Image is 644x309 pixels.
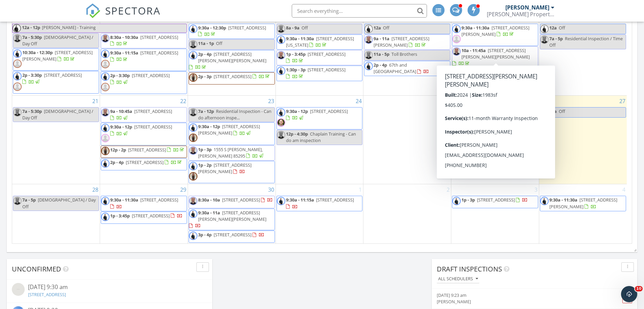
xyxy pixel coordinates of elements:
[286,108,348,121] a: 9:30a - 12p [STREET_ADDRESS]
[451,184,539,243] td: Go to October 3, 2025
[198,73,212,79] span: 2p - 3p
[277,51,285,60] img: img_2012.jpeg
[214,232,252,238] span: [STREET_ADDRESS]
[277,34,363,50] a: 9:30a - 11:30a [STREET_ADDRESS][US_STATE]
[277,107,363,129] a: 9:30a - 12p [STREET_ADDRESS]
[485,108,523,114] span: [STREET_ADDRESS]
[452,46,538,68] a: 10a - 11:45a [STREET_ADDRESS][PERSON_NAME][PERSON_NAME]
[363,184,451,243] td: Go to October 2, 2025
[618,96,627,106] a: Go to September 27, 2025
[189,73,197,82] img: resized_resized_img_1997_1746149607917_1746149609259.jpeg
[540,25,549,33] img: jeremy_headshot.jpg
[286,67,345,79] a: 1:30p - 3p [STREET_ADDRESS]
[189,196,275,208] a: 8:30a - 10a [STREET_ADDRESS]
[28,291,66,298] a: [STREET_ADDRESS]
[12,283,25,296] img: streetview
[189,161,275,183] a: 1p - 2p [STREET_ADDRESS][PERSON_NAME]
[539,12,627,95] td: Go to September 20, 2025
[110,34,138,40] span: 8:30a - 10:30a
[28,283,191,291] div: [DATE] 9:30 am
[383,25,389,31] span: Off
[374,62,416,74] span: 67th and [GEOGRAPHIC_DATA]
[452,197,461,205] img: jeremy_headshot.jpg
[198,232,212,238] span: 3p - 4p
[12,264,61,274] span: Unconfirmed
[101,158,187,170] a: 2p - 4p [STREET_ADDRESS]
[101,123,187,145] a: 9:30a - 12p [STREET_ADDRESS]
[22,197,36,203] span: 7a - 5p
[277,50,363,65] a: 1p - 3:45p [STREET_ADDRESS]
[485,70,511,76] span: Toll Brothers
[101,34,110,43] img: img_2012.jpeg
[364,25,373,33] img: jeremy_headshot.jpg
[452,124,461,132] img: resized_resized_img_1997_1746149607917_1746149609259.jpeg
[110,34,178,47] a: 8:30a - 10:30a [STREET_ADDRESS]
[44,72,82,78] span: [STREET_ADDRESS]
[189,172,197,181] img: resized_resized_img_1997_1746149607917_1746149609259.jpeg
[302,25,308,31] span: Off
[549,197,617,209] span: [STREET_ADDRESS][PERSON_NAME]
[110,159,124,165] span: 2p - 4p
[452,25,461,33] img: jeremy_headshot.jpg
[539,95,627,184] td: Go to September 27, 2025
[277,197,285,205] img: jeremy_headshot.jpg
[292,4,427,18] input: Search everything...
[364,35,373,44] img: img_2012.jpeg
[267,184,276,195] a: Go to September 30, 2025
[214,73,252,79] span: [STREET_ADDRESS]
[442,96,451,106] a: Go to September 25, 2025
[22,24,41,32] span: 12a - 12p
[374,62,387,68] span: 2p - 4p
[22,49,53,55] span: 10:30a - 12:30p
[374,35,389,42] span: 9a - 11a
[549,197,617,209] a: 9:30a - 11:30a [STREET_ADDRESS][PERSON_NAME]
[189,209,275,231] a: 9:30a - 11a [STREET_ADDRESS][PERSON_NAME][PERSON_NAME]
[110,197,138,203] span: 9:30a - 11:30a
[13,71,99,93] a: 2p - 3:30p [STREET_ADDRESS]
[286,35,314,42] span: 9:30a - 11:30a
[128,147,166,153] span: [STREET_ADDRESS]
[505,4,549,11] div: [PERSON_NAME]
[101,159,110,168] img: jeremy_headshot.jpg
[452,35,461,43] img: default-user-f0147aede5fd5fa78ca7ade42f37bd4542148d508eef1c3d3ea960f66861d68b.jpg
[461,108,523,121] a: 8:30a - 12p [STREET_ADDRESS]
[222,197,260,203] span: [STREET_ADDRESS]
[391,51,417,57] span: Toll Brothers
[198,40,214,46] span: 11a - 1p
[477,197,515,203] span: [STREET_ADDRESS]
[110,124,172,136] a: 9:30a - 12p [STREET_ADDRESS]
[110,50,178,62] a: 9:30a - 11:15a [STREET_ADDRESS]
[101,33,187,48] a: 8:30a - 10:30a [STREET_ADDRESS]
[277,66,363,81] a: 1:30p - 3p [STREET_ADDRESS]
[91,96,100,106] a: Go to September 21, 2025
[533,184,539,195] a: Go to October 3, 2025
[110,72,130,78] span: 2p - 3:30p
[101,212,187,224] a: 1p - 3:45p [STREET_ADDRESS]
[13,82,22,91] img: default-user-f0147aede5fd5fa78ca7ade42f37bd4542148d508eef1c3d3ea960f66861d68b.jpg
[22,49,93,62] a: 10:30a - 12:30p [STREET_ADDRESS][PERSON_NAME]
[364,62,373,70] img: jeremy_headshot.jpg
[228,25,266,31] span: [STREET_ADDRESS]
[445,184,451,195] a: Go to October 2, 2025
[437,264,502,274] span: Draft Inspections
[110,108,172,121] a: 9a - 10:45a [STREET_ADDRESS]
[487,11,554,18] div: Patterson Property Inspections
[86,3,100,18] img: The Best Home Inspection Software - Spectora
[277,67,285,75] img: jeremy_headshot.jpg
[188,95,276,184] td: Go to September 23, 2025
[452,196,538,208] a: 1p - 3p [STREET_ADDRESS]
[540,108,549,117] img: jeremy_headshot.jpg
[461,124,536,130] a: 9a - 10a [STREET_ADDRESS]
[198,73,271,79] a: 2p - 3p [STREET_ADDRESS]
[461,25,490,31] span: 9:30a - 11:30a
[198,51,212,57] span: 2p - 4p
[110,124,132,130] span: 9:30a - 12p
[530,96,539,106] a: Go to September 26, 2025
[189,231,275,243] a: 3p - 4p [STREET_ADDRESS]
[363,12,451,95] td: Go to September 18, 2025
[479,124,517,130] span: [STREET_ADDRESS]
[461,47,530,60] span: [STREET_ADDRESS][PERSON_NAME][PERSON_NAME]
[198,146,263,159] span: 1555 S [PERSON_NAME], [PERSON_NAME] 85295
[277,25,285,33] img: img_2012.jpeg
[101,71,187,94] a: 2p - 3:30p [STREET_ADDRESS]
